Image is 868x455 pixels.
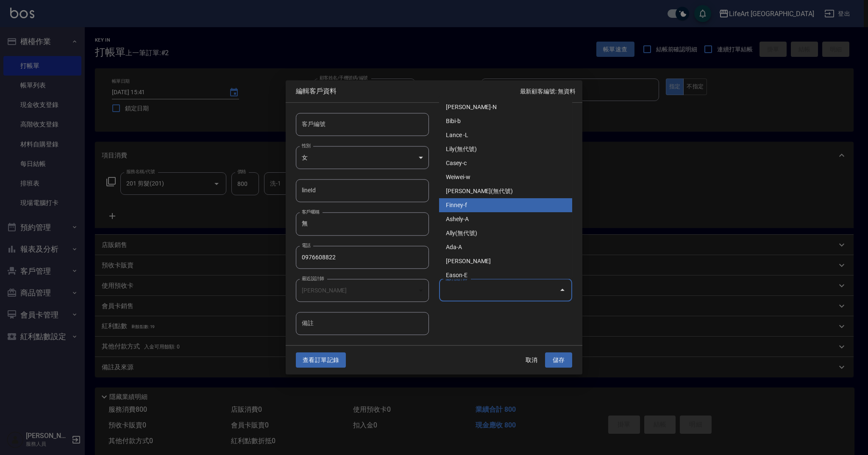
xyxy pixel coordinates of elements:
li: Weiwei-w [439,170,572,184]
div: 女 [296,146,429,169]
li: Finney-f [439,198,572,212]
li: Eason-E [439,268,572,282]
li: Lance -L [439,128,572,142]
div: [PERSON_NAME] [296,279,429,302]
button: Close [556,284,569,297]
button: 取消 [518,352,545,368]
button: 儲存 [545,352,572,368]
li: Ashely-A [439,212,572,226]
li: Bibi-b [439,114,572,128]
label: 偏好設計師 [445,275,467,281]
p: 最新顧客編號: 無資料 [520,87,576,96]
li: [PERSON_NAME](無代號) [439,184,572,198]
label: 最近設計師 [302,275,324,281]
li: Ally(無代號) [439,226,572,240]
span: 編輯客戶資料 [296,87,520,95]
li: Lily(無代號) [439,142,572,156]
li: Casey-c [439,156,572,170]
li: Ada-A [439,240,572,254]
label: 電話 [302,242,311,248]
li: [PERSON_NAME]-N [439,100,572,114]
button: 查看訂單記錄 [296,352,346,368]
label: 客戶暱稱 [302,209,320,215]
li: [PERSON_NAME] [439,254,572,268]
label: 性別 [302,142,311,149]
